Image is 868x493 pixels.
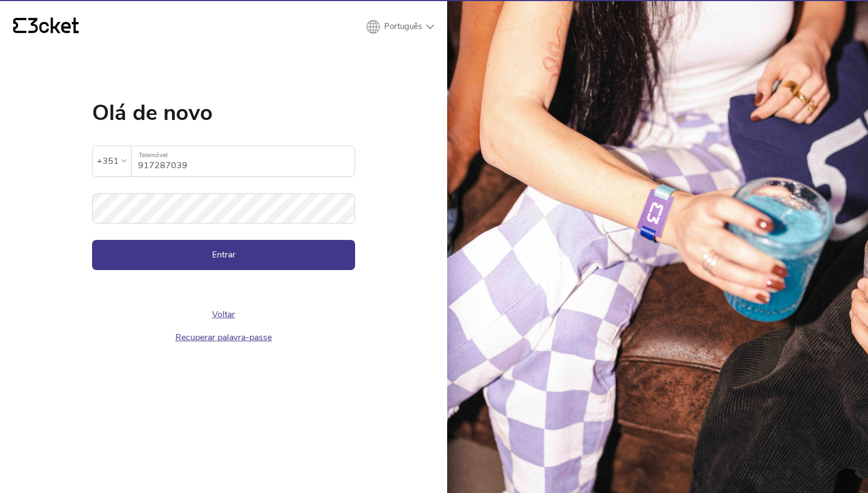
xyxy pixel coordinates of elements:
a: Voltar [212,308,235,320]
a: Recuperar palavra-passe [175,331,272,343]
g: {' '} [13,18,26,33]
label: Telemóvel [132,146,355,164]
input: Telemóvel [138,146,355,176]
label: Palavra-passe [92,193,355,211]
a: {' '} [13,18,79,36]
div: +351 [97,153,119,169]
h1: Olá de novo [92,102,355,124]
button: Entrar [92,240,355,270]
